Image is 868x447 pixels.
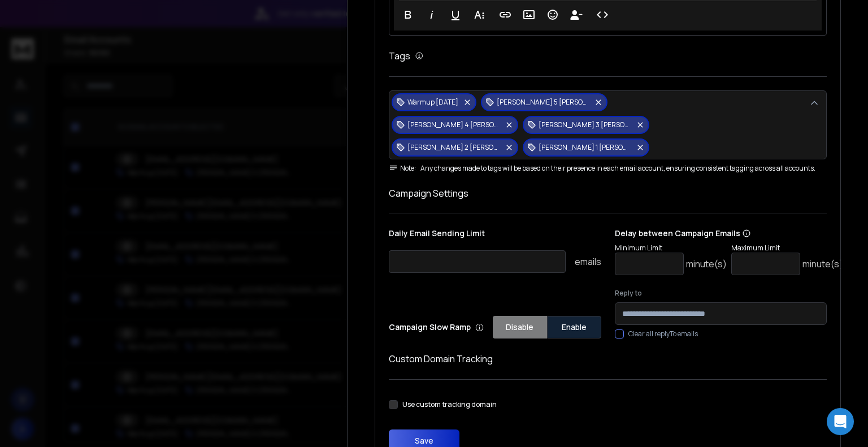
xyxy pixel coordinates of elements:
p: minute(s) [802,257,843,271]
label: Use custom tracking domain [402,400,497,409]
p: Campaign Slow Ramp [389,322,484,333]
h1: Custom Domain Tracking [389,352,827,366]
h1: Tags [389,49,410,63]
p: [PERSON_NAME] 5 [PERSON_NAME] [497,98,589,107]
p: [PERSON_NAME] 2 [PERSON_NAME] [407,143,500,152]
p: Daily Email Sending Limit [389,228,601,244]
p: Delay between Campaign Emails [615,228,843,239]
h1: Campaign Settings [389,186,827,200]
p: [PERSON_NAME] 4 [PERSON_NAME] [407,120,500,129]
p: minute(s) [686,257,727,271]
button: Insert Unsubscribe Link [566,3,587,26]
p: emails [575,255,601,268]
button: Insert Link (Ctrl+K) [494,3,516,26]
button: Italic (Ctrl+I) [421,3,442,26]
button: Underline (Ctrl+U) [445,3,466,26]
button: More Text [468,3,490,26]
p: Warmup [DATE] [407,98,458,107]
button: Bold (Ctrl+B) [397,3,419,26]
span: Note: [389,164,416,173]
label: Clear all replyTo emails [628,329,698,338]
div: Open Intercom Messenger [827,408,854,435]
button: Insert Image (Ctrl+P) [518,3,540,26]
div: Any changes made to tags will be based on their presence in each email account, ensuring consiste... [389,164,827,173]
button: Code View [592,3,613,26]
p: Maximum Limit [731,244,843,253]
label: Reply to [615,289,827,298]
p: [PERSON_NAME] 3 [PERSON_NAME] [539,120,631,129]
p: Minimum Limit [615,244,727,253]
button: Disable [493,316,547,338]
button: Enable [547,316,601,338]
button: Emoticons [542,3,563,26]
p: [PERSON_NAME] 1 [PERSON_NAME] [539,143,631,152]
